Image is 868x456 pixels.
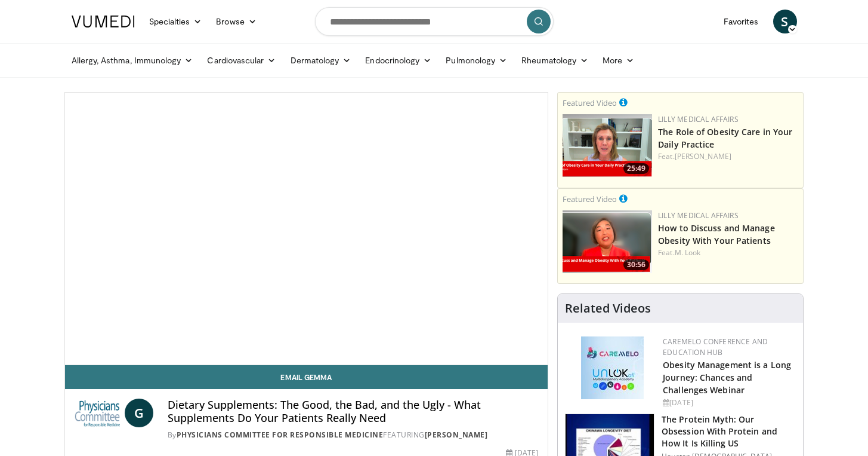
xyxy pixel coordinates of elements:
[658,151,798,162] div: Feat.
[425,430,488,440] a: [PERSON_NAME]
[125,399,153,427] a: G
[177,430,384,440] a: Physicians Committee for Responsible Medicine
[563,114,652,177] img: e1208b6b-349f-4914-9dd7-f97803bdbf1d.png.150x105_q85_crop-smart_upscale.png
[209,10,264,33] a: Browse
[581,336,644,399] img: 45df64a9-a6de-482c-8a90-ada250f7980c.png.150x105_q85_autocrop_double_scale_upscale_version-0.2.jpg
[658,126,792,150] a: The Role of Obesity Care in Your Daily Practice
[315,7,554,36] input: Search topics, interventions
[168,399,538,424] h4: Dietary Supplements: The Good, the Bad, and the Ugly - What Supplements Do Your Patients Really Need
[64,48,200,72] a: Allergy, Asthma, Immunology
[75,399,120,427] img: Physicians Committee for Responsible Medicine
[563,97,617,108] small: Featured Video
[658,222,775,246] a: How to Discuss and Manage Obesity With Your Patients
[623,259,649,270] span: 30:56
[563,114,652,177] a: 25:49
[358,48,438,72] a: Endocrinology
[675,151,731,161] a: [PERSON_NAME]
[663,359,791,396] a: Obesity Management is a Long Journey: Chances and Challenges Webinar
[283,48,359,72] a: Dermatology
[773,10,797,33] a: S
[658,114,739,124] a: Lilly Medical Affairs
[623,163,649,174] span: 25:49
[716,10,766,33] a: Favorites
[563,210,652,273] img: c98a6a29-1ea0-4bd5-8cf5-4d1e188984a7.png.150x105_q85_crop-smart_upscale.png
[168,430,538,440] div: By FEATURING
[438,48,514,72] a: Pulmonology
[65,93,548,365] video-js: Video Player
[563,210,652,273] a: 30:56
[658,247,798,258] div: Feat.
[142,10,209,33] a: Specialties
[200,48,283,72] a: Cardiovascular
[663,336,768,357] a: CaReMeLO Conference and Education Hub
[514,48,595,72] a: Rheumatology
[72,16,135,27] img: VuMedi Logo
[662,414,796,449] h3: The Protein Myth: Our Obsession With Protein and How It Is Killing US
[675,247,701,258] a: M. Look
[563,194,617,204] small: Featured Video
[565,301,651,316] h4: Related Videos
[663,397,793,408] div: [DATE]
[65,365,548,389] a: Email Gemma
[595,48,641,72] a: More
[658,210,739,221] a: Lilly Medical Affairs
